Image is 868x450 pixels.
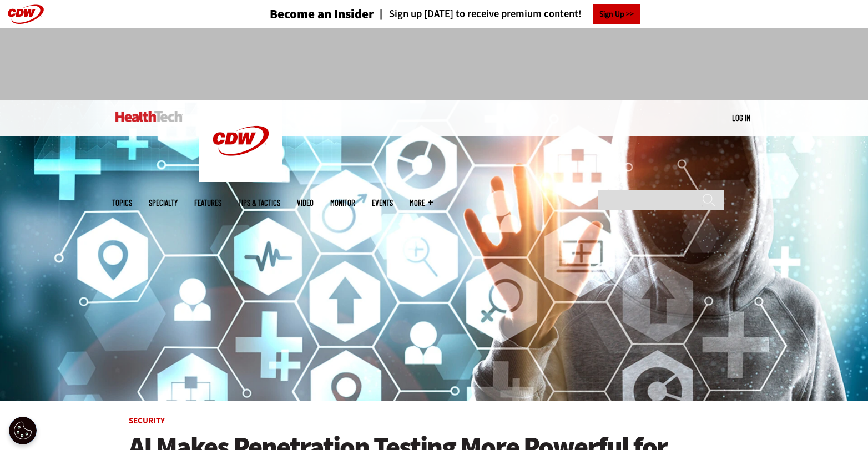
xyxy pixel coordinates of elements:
img: Home [199,100,282,182]
span: Topics [112,199,132,207]
a: Features [194,199,221,207]
a: Video [297,199,314,207]
div: User menu [732,112,750,124]
a: Tips & Tactics [238,199,280,207]
a: Sign up [DATE] to receive premium content! [374,9,582,19]
a: CDW [199,173,282,185]
a: Log in [732,113,750,123]
a: Events [372,199,393,207]
img: Home [115,111,183,122]
span: More [410,199,433,207]
a: MonITor [330,199,355,207]
a: Security [129,415,165,426]
a: Become an Insider [228,8,374,21]
a: Sign Up [593,4,640,24]
button: Open Preferences [9,417,37,444]
span: Specialty [149,199,178,207]
h3: Become an Insider [270,8,374,21]
iframe: advertisement [232,39,636,89]
div: Cookie Settings [9,417,37,444]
